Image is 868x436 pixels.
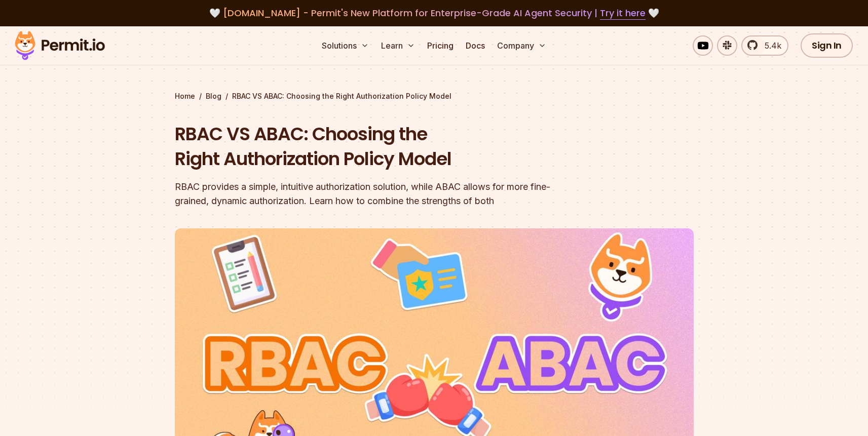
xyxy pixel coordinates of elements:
[10,28,109,63] img: Permit logo
[206,91,221,101] a: Blog
[318,35,373,56] button: Solutions
[462,35,489,56] a: Docs
[493,35,550,56] button: Company
[759,39,781,52] span: 5.4k
[175,91,694,101] div: / /
[175,180,564,208] div: RBAC provides a simple, intuitive authorization solution, while ABAC allows for more fine-grained...
[377,35,419,56] button: Learn
[175,122,564,172] h1: RBAC VS ABAC: Choosing the Right Authorization Policy Model
[741,35,788,56] a: 5.4k
[175,91,195,101] a: Home
[801,33,853,58] a: Sign In
[223,7,646,19] span: [DOMAIN_NAME] - Permit's New Platform for Enterprise-Grade AI Agent Security |
[600,7,646,20] a: Try it here
[423,35,458,56] a: Pricing
[24,6,844,20] div: 🤍 🤍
